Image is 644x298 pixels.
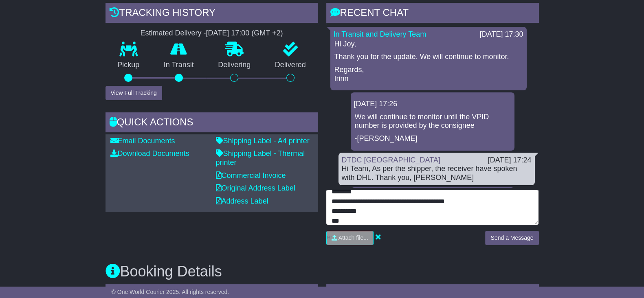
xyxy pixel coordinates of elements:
[110,137,175,145] a: Email Documents
[334,30,426,38] a: In Transit and Delivery Team
[334,40,523,49] p: Hi Joy,
[110,149,189,158] a: Download Documents
[106,29,318,38] div: Estimated Delivery -
[216,171,286,180] a: Commercial Invoice
[334,53,523,61] p: Thank you for the update. We will continue to monitor.
[216,137,310,145] a: Shipping Label - A4 printer
[106,112,318,134] div: Quick Actions
[216,197,268,205] a: Address Label
[106,263,539,280] h3: Booking Details
[354,100,511,109] div: [DATE] 17:26
[216,149,305,167] a: Shipping Label - Thermal printer
[206,61,263,70] p: Delivering
[480,30,523,39] div: [DATE] 17:30
[263,61,318,70] p: Delivered
[485,231,538,245] button: Send a Message
[355,113,510,130] p: We will continue to monitor until the VPID number is provided by the consignee
[342,164,532,182] div: Hi Team, As per the shipper, the receiver have spoken with DHL. Thank you, [PERSON_NAME]
[488,156,532,165] div: [DATE] 17:24
[206,29,283,38] div: [DATE] 17:00 (GMT +2)
[355,134,510,143] p: -[PERSON_NAME]
[216,184,295,192] a: Original Address Label
[342,156,440,164] a: DTDC [GEOGRAPHIC_DATA]
[112,289,229,295] span: © One World Courier 2025. All rights reserved.
[106,3,318,25] div: Tracking history
[152,61,206,70] p: In Transit
[106,61,152,70] p: Pickup
[106,86,162,100] button: View Full Tracking
[334,66,523,83] p: Regards, Irinn
[326,3,539,25] div: RECENT CHAT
